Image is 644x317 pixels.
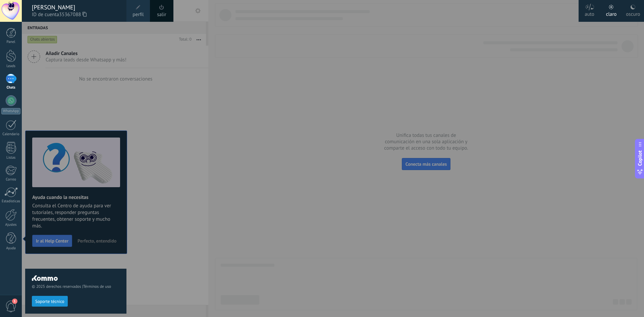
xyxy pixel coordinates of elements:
[626,4,640,22] div: oscuro
[132,11,144,18] span: perfil
[1,177,21,182] div: Correo
[1,223,21,227] div: Ajustes
[585,4,594,22] div: auto
[157,11,166,18] a: salir
[32,11,120,18] span: ID de cuenta
[1,108,20,114] div: WhatsApp
[1,156,21,160] div: Listas
[32,4,120,11] div: [PERSON_NAME]
[1,246,21,251] div: Ayuda
[1,64,21,68] div: Leads
[12,299,17,304] span: 1
[59,11,87,18] span: 35367088
[83,284,111,289] a: Términos de uso
[1,199,21,204] div: Estadísticas
[606,4,617,22] div: claro
[32,284,120,289] span: © 2025 derechos reservados |
[1,40,21,44] div: Panel
[1,132,21,137] div: Calendario
[1,86,21,90] div: Chats
[32,299,68,304] a: Soporte técnico
[32,296,68,307] button: Soporte técnico
[637,150,643,166] span: Copilot
[35,299,64,304] span: Soporte técnico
